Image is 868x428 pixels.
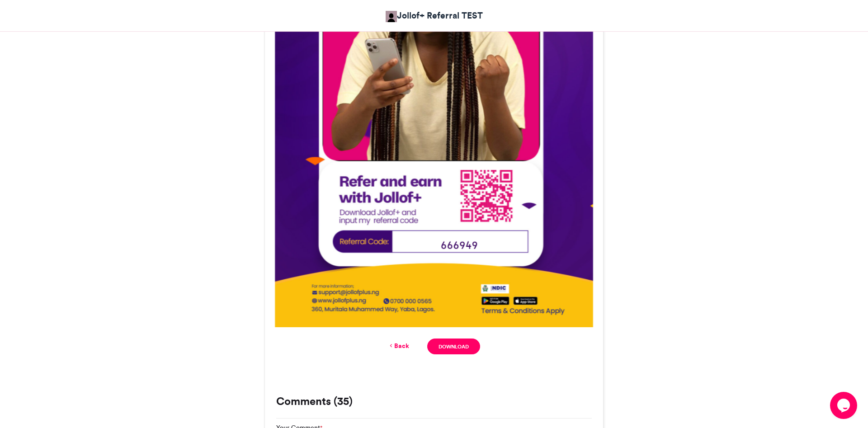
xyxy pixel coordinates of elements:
h3: Comments (35) [276,396,592,407]
img: Jollof+ Referral TEST [386,11,397,22]
a: Back [388,341,409,351]
a: Download [427,339,480,354]
a: Jollof+ Referral TEST [386,9,483,22]
iframe: chat widget [830,392,859,419]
